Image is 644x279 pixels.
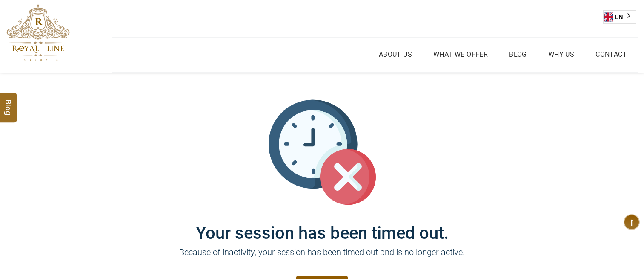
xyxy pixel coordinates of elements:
[269,99,376,206] img: session_time_out.svg
[604,11,636,23] a: EN
[593,48,629,61] a: Contact
[507,48,529,61] a: Blog
[546,48,576,61] a: Why Us
[377,48,414,61] a: About Us
[67,206,578,243] h1: Your session has been timed out.
[67,246,578,271] p: Because of inactivity, your session has been timed out and is no longer active.
[3,99,14,107] span: Blog
[6,4,70,61] img: The Royal Line Holidays
[603,10,636,24] div: Language
[603,10,636,24] aside: Language selected: English
[431,48,490,61] a: What we Offer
